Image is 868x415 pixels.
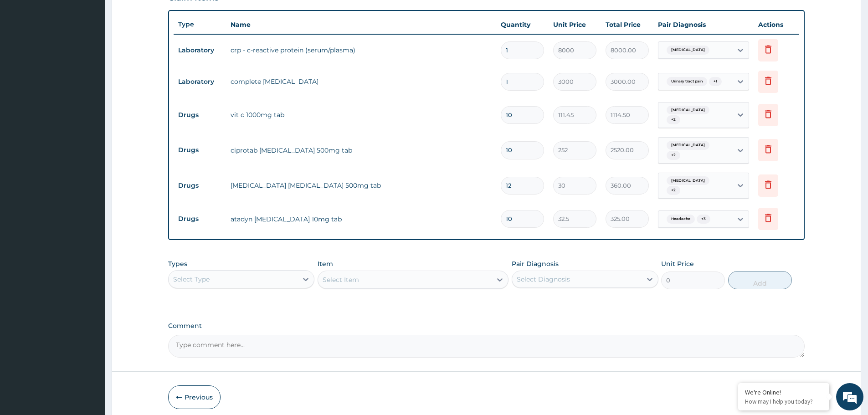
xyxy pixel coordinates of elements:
img: d_794563401_company_1708531726252_794563401 [17,46,37,68]
th: Quantity [496,15,549,34]
div: Select Diagnosis [517,275,570,284]
span: We're online! [53,115,126,207]
td: Drugs [174,107,226,123]
td: Laboratory [174,42,226,59]
td: Laboratory [174,73,226,90]
div: Chat with us now [47,51,153,63]
span: + 2 [667,151,680,160]
td: Drugs [174,210,226,227]
td: [MEDICAL_DATA] [MEDICAL_DATA] 500mg tab [226,176,496,195]
div: Minimize live chat window [149,5,171,26]
span: + 2 [667,115,680,124]
button: Previous [168,385,221,409]
td: complete [MEDICAL_DATA] [226,72,496,91]
td: vit c 1000mg tab [226,106,496,124]
label: Pair Diagnosis [512,259,559,268]
span: [MEDICAL_DATA] [667,106,709,115]
button: Add [728,271,792,289]
textarea: Type your message and hit 'Enter' [5,249,174,281]
p: How may I help you today? [745,398,822,405]
span: Headache [667,215,695,224]
th: Pair Diagnosis [653,15,754,34]
th: Actions [754,15,799,34]
span: + 2 [667,186,680,195]
label: Comment [168,322,805,330]
td: atadyn [MEDICAL_DATA] 10mg tab [226,210,496,228]
th: Unit Price [549,15,601,34]
td: ciprotab [MEDICAL_DATA] 500mg tab [226,141,496,159]
label: Unit Price [661,259,694,268]
span: + 1 [709,77,722,86]
span: [MEDICAL_DATA] [667,141,709,150]
div: Select Type [173,275,210,284]
span: Urinary tract pain [667,77,707,86]
th: Name [226,15,496,34]
label: Item [318,259,333,268]
td: Drugs [174,177,226,194]
th: Total Price [601,15,653,34]
th: Type [174,16,226,33]
span: [MEDICAL_DATA] [667,46,709,55]
span: [MEDICAL_DATA] [667,176,709,185]
label: Types [168,260,187,268]
td: crp - c-reactive protein (serum/plasma) [226,41,496,59]
td: Drugs [174,142,226,159]
div: We're Online! [745,388,822,396]
span: + 3 [697,215,710,224]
